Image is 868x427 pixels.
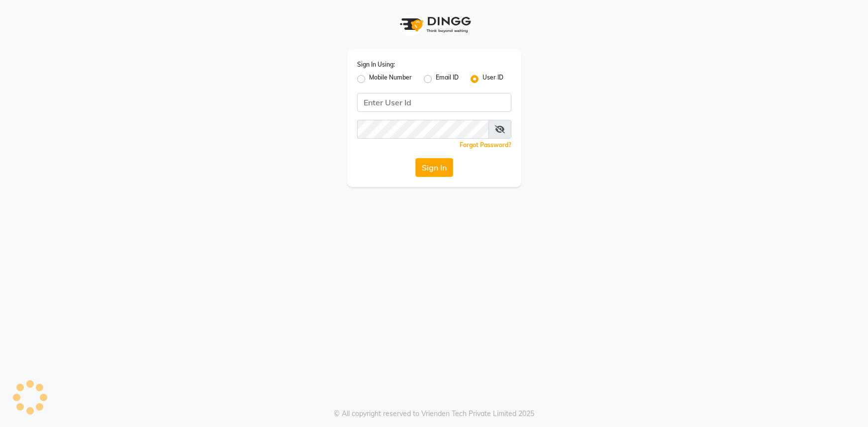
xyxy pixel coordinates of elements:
[369,73,412,85] label: Mobile Number
[357,93,511,112] input: Username
[460,141,511,149] a: Forgot Password?
[357,60,395,69] label: Sign In Using:
[357,120,489,139] input: Username
[482,73,503,85] label: User ID
[415,158,453,177] button: Sign In
[436,73,459,85] label: Email ID
[394,10,474,39] img: logo1.svg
